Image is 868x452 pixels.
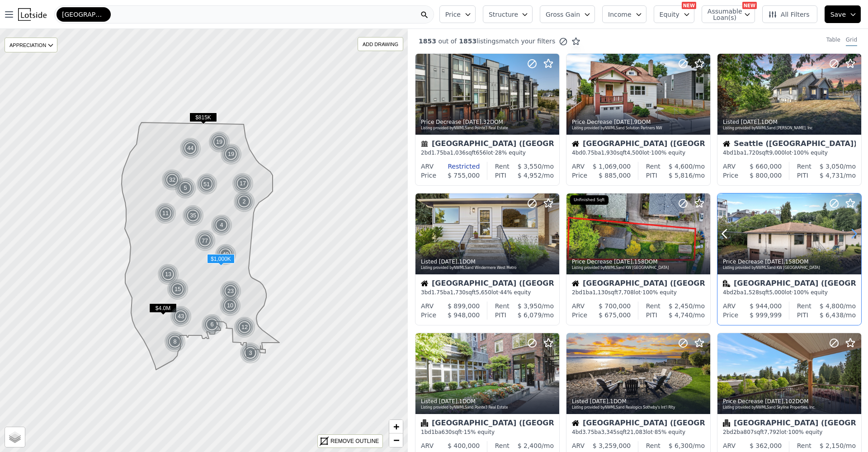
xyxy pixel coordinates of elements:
[215,244,237,265] img: g1.png
[506,171,554,180] div: /mo
[170,306,192,327] img: g1.png
[572,118,706,126] div: Price Decrease , 9 DOM
[220,280,242,302] img: g1.png
[811,301,856,311] div: /mo
[808,311,856,320] div: /mo
[614,119,632,125] time: 2025-08-23 23:04
[723,140,856,149] div: Seattle ([GEOGRAPHIC_DATA])
[220,143,242,165] div: 19
[572,280,579,287] img: House
[389,433,403,447] a: Zoom out
[240,342,261,364] div: 3
[820,302,844,310] span: $ 4,800
[220,143,242,165] img: g1.png
[572,301,585,311] div: ARV
[811,441,856,450] div: /mo
[768,10,810,19] span: All Filters
[572,140,579,147] img: House
[506,311,554,320] div: /mo
[518,172,542,179] span: $ 4,952
[211,214,232,236] div: 4
[448,311,480,319] span: $ 948,000
[540,5,595,23] button: Gross Gain
[62,10,105,19] span: [GEOGRAPHIC_DATA]
[808,171,856,180] div: /mo
[797,311,808,320] div: PITI
[797,162,811,171] div: Rent
[518,311,542,319] span: $ 6,079
[439,5,476,23] button: Price
[233,191,255,212] div: 2
[627,429,646,435] span: 21,083
[419,38,436,45] span: 1853
[717,193,861,325] a: Price Decrease [DATE],158DOMListing provided byNWMLSand KW [GEOGRAPHIC_DATA]Multifamily[GEOGRAPHI...
[723,258,857,265] div: Price Decrease , 158 DOM
[742,2,757,9] div: NEW
[189,113,217,122] span: $815K
[421,441,434,450] div: ARV
[439,398,458,405] time: 2025-08-23 20:25
[201,314,223,335] div: 6
[657,171,705,180] div: /mo
[421,149,554,156] div: 2 bd 1.75 ba sqft lot · 28% equity
[421,118,555,126] div: Price Decrease , 32 DOM
[717,53,861,186] a: Listed [DATE],1DOMListing provided byNWMLSand [PERSON_NAME], IncHouseSeattle ([GEOGRAPHIC_DATA])4...
[483,5,533,23] button: Structure
[220,280,241,302] div: 23
[421,280,554,289] div: [GEOGRAPHIC_DATA] ([GEOGRAPHIC_DATA])
[723,405,857,410] div: Listing provided by NWMLS and Skyline Properties, Inc.
[208,131,230,153] div: 19
[646,301,660,311] div: Rent
[723,162,736,171] div: ARV
[811,162,856,171] div: /mo
[723,118,857,126] div: Listed , 1 DOM
[572,428,705,436] div: 4 bd 3.75 ba sqft lot · 85% equity
[614,259,632,265] time: 2025-08-23 20:27
[157,264,179,285] div: 13
[599,311,631,319] span: $ 675,000
[201,314,223,335] img: g1.png
[708,8,736,21] span: Assumable Loan(s)
[155,202,177,224] img: g1.png
[657,311,705,320] div: /mo
[164,331,186,353] img: g1.png
[193,229,217,252] img: g2.png
[518,442,542,449] span: $ 2,400
[219,295,241,316] img: g1.png
[518,163,542,170] span: $ 3,550
[509,162,554,171] div: /mo
[660,301,705,311] div: /mo
[240,342,262,364] img: g1.png
[593,289,608,296] span: 1,130
[421,140,428,147] img: Townhouse
[161,169,184,191] img: g1.png
[182,205,204,226] div: 35
[572,405,706,410] div: Listing provided by NWMLS and Realogics Sotheby's Int'l Rlty
[421,265,555,271] div: Listing provided by NWMLS and Windermere West Metro
[572,441,585,450] div: ARV
[170,306,192,327] div: 43
[723,301,736,311] div: ARV
[175,177,197,199] img: g1.png
[179,137,202,159] img: g1.png
[572,162,585,171] div: ARV
[820,172,844,179] span: $ 4,731
[421,311,436,320] div: Price
[195,173,218,196] div: 51
[495,441,509,450] div: Rent
[155,202,176,224] div: 11
[434,162,480,171] div: Restricted
[797,441,811,450] div: Rent
[193,229,217,252] div: 77
[566,53,710,186] a: Price Decrease [DATE],9DOMListing provided byNWMLSand Solution Partners NWHouse[GEOGRAPHIC_DATA] ...
[408,37,580,46] div: out of listings
[232,173,254,194] div: 17
[499,37,556,46] span: match your filters
[660,441,705,450] div: /mo
[572,419,705,428] div: [GEOGRAPHIC_DATA] ([GEOGRAPHIC_DATA])
[572,171,587,180] div: Price
[572,289,705,296] div: 2 bd 1 ba sqft lot · 100% equity
[358,38,403,51] div: ADD DRAWING
[599,302,631,310] span: $ 700,000
[572,265,706,271] div: Listing provided by NWMLS and KW [GEOGRAPHIC_DATA]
